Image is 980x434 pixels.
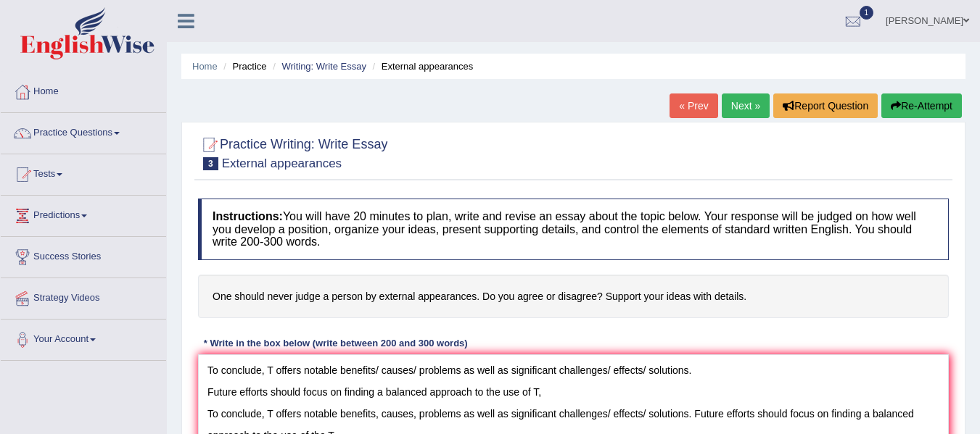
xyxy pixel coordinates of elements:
li: Practice [220,59,266,73]
a: Home [192,61,218,72]
button: Re-Attempt [881,93,962,118]
button: Report Question [773,93,878,118]
a: Next » [722,93,770,118]
li: External appearances [369,59,474,73]
a: Practice Questions [1,113,166,149]
a: Tests [1,154,166,191]
div: * Write in the box below (write between 200 and 300 words) [198,336,473,350]
a: Predictions [1,196,166,232]
a: Your Account [1,320,166,356]
a: Writing: Write Essay [281,61,366,72]
span: 3 [203,157,218,170]
a: Strategy Videos [1,278,166,314]
a: Success Stories [1,237,166,273]
a: Home [1,72,166,108]
b: Instructions: [213,210,283,222]
span: 1 [860,6,874,20]
h2: Practice Writing: Write Essay [198,134,387,170]
h4: One should never judge a person by external appearances. Do you agree or disagree? Support your i... [198,275,949,319]
h4: You will have 20 minutes to plan, write and revise an essay about the topic below. Your response ... [198,199,949,260]
small: External appearances [222,157,342,170]
a: « Prev [670,93,717,118]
